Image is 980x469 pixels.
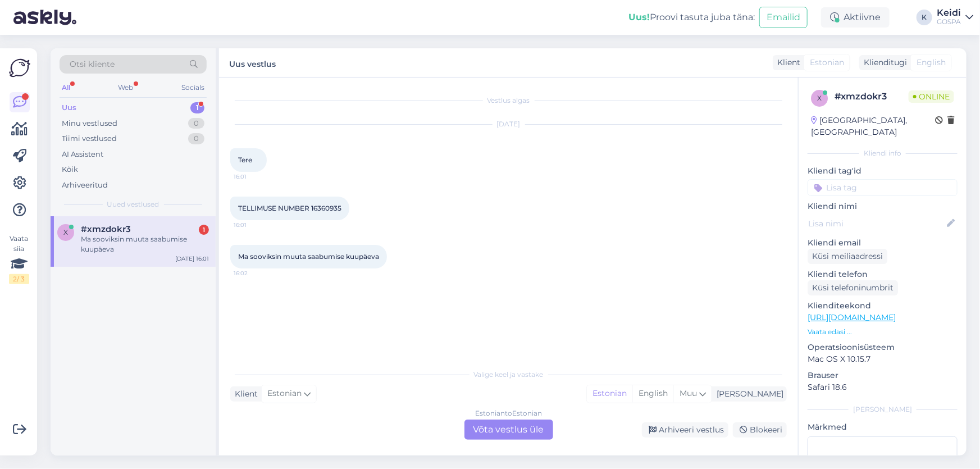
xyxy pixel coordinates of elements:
div: Arhiveeri vestlus [642,422,728,438]
span: Estonian [810,57,844,69]
span: 16:01 [234,172,276,181]
div: Klienditugi [859,57,907,69]
div: English [632,385,673,402]
div: GOSPA [937,17,961,26]
div: [GEOGRAPHIC_DATA], [GEOGRAPHIC_DATA] [811,115,935,138]
div: Vestlus algas [230,95,787,106]
div: Blokeeri [733,422,787,438]
div: Keidi [937,8,961,17]
div: Minu vestlused [62,118,117,129]
p: Kliendi telefon [808,268,958,280]
img: Askly Logo [9,57,30,79]
div: Estonian [587,385,632,402]
span: Online [909,90,954,103]
div: Võta vestlus üle [464,420,553,440]
div: Küsi telefoninumbrit [808,280,898,295]
span: x [817,94,822,102]
p: Kliendi email [808,237,958,249]
div: Klient [773,57,800,69]
span: TELLIMUSE NUMBER 16360935 [238,204,341,212]
div: 2 / 3 [9,274,29,284]
div: Socials [179,80,207,95]
div: 0 [188,133,204,144]
div: AI Assistent [62,149,103,160]
p: Safari 18.6 [808,381,958,393]
div: Tiimi vestlused [62,133,117,144]
span: Muu [680,388,697,398]
div: Kliendi info [808,148,958,158]
b: Uus! [628,12,650,22]
a: [URL][DOMAIN_NAME] [808,312,896,322]
div: [PERSON_NAME] [808,404,958,415]
p: Klienditeekond [808,300,958,312]
span: Uued vestlused [107,199,159,210]
div: Valige keel ja vastake [230,370,787,380]
div: Vaata siia [9,234,29,284]
div: 1 [190,102,204,113]
span: Otsi kliente [70,58,115,70]
div: K [917,10,932,25]
button: Emailid [759,7,808,28]
div: Web [116,80,136,95]
input: Lisa nimi [808,217,945,230]
div: [DATE] 16:01 [175,254,209,263]
div: Uus [62,102,76,113]
p: Brauser [808,370,958,381]
div: [PERSON_NAME] [712,388,783,400]
a: KeidiGOSPA [937,8,973,26]
span: #xmzdokr3 [81,224,131,234]
div: Estonian to Estonian [475,408,542,418]
span: 16:01 [234,221,276,229]
span: Estonian [267,388,302,400]
p: Operatsioonisüsteem [808,341,958,353]
div: Kõik [62,164,78,175]
span: 16:02 [234,269,276,277]
p: Kliendi nimi [808,201,958,212]
div: Arhiveeritud [62,180,108,191]
div: Küsi meiliaadressi [808,249,887,264]
input: Lisa tag [808,179,958,196]
span: x [63,228,68,236]
p: Vaata edasi ... [808,327,958,337]
div: Klient [230,388,258,400]
label: Uus vestlus [229,55,276,70]
p: Kliendi tag'id [808,165,958,177]
div: 1 [199,225,209,235]
div: All [60,80,72,95]
div: Ma sooviksin muuta saabumise kuupäeva [81,234,209,254]
span: English [917,57,946,69]
p: Mac OS X 10.15.7 [808,353,958,365]
div: Aktiivne [821,7,890,28]
span: Ma sooviksin muuta saabumise kuupäeva [238,252,379,261]
div: # xmzdokr3 [835,90,909,103]
span: Tere [238,156,252,164]
div: Proovi tasuta juba täna: [628,11,755,24]
p: Märkmed [808,421,958,433]
div: 0 [188,118,204,129]
div: [DATE] [230,119,787,129]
